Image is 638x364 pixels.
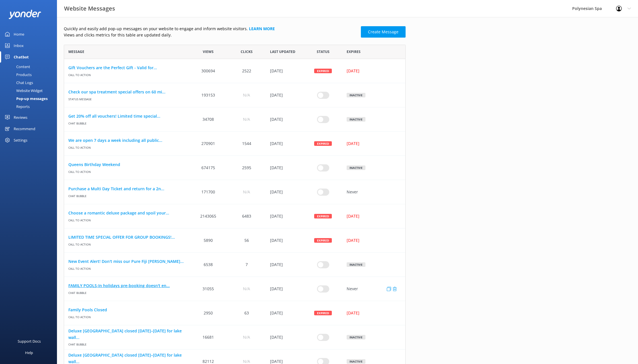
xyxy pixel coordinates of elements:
[189,132,227,156] div: 270901
[64,107,406,132] div: row
[243,92,250,98] span: N/A
[3,63,30,71] div: Content
[347,213,398,219] div: [DATE]
[347,262,365,267] div: Inactive
[189,180,227,204] div: 171700
[347,68,398,74] div: [DATE]
[68,119,185,125] span: Chat bubble
[189,228,227,253] div: 5890
[189,59,227,83] div: 300694
[314,141,332,146] div: Expired
[347,359,365,364] div: Inactive
[68,240,185,246] span: Call to action
[14,40,24,51] div: Inbox
[189,156,227,180] div: 674175
[68,265,185,271] span: Call to action
[18,336,41,347] div: Support Docs
[314,238,332,243] div: Expired
[68,307,185,313] a: Family Pools Closed
[68,137,185,144] a: We are open 7 days a week including all public...
[68,289,185,295] span: Chat bubble
[270,49,295,54] span: Last updated
[3,87,43,95] div: Website Widget
[347,140,398,147] div: [DATE]
[14,51,29,63] div: Chatbot
[64,59,406,83] div: row
[266,59,304,83] div: 10 Dec 2024
[68,328,185,341] a: Deluxe [GEOGRAPHIC_DATA] closed [DATE]–[DATE] for lake wall...
[266,156,304,180] div: 01 Sep 2021
[227,156,265,180] div: 2595
[227,228,265,253] div: 56
[3,103,30,111] div: Reports
[347,335,365,340] div: Inactive
[3,79,57,87] a: Chat Logs
[14,28,24,40] div: Home
[3,63,57,71] a: Content
[189,325,227,349] div: 16681
[3,71,32,79] div: Products
[68,49,84,54] span: Message
[64,26,357,32] p: Quickly and easily add pop-up messages on your website to engage and inform website visitors.
[3,79,33,87] div: Chat Logs
[68,95,185,101] span: Status message
[189,83,227,107] div: 193153
[241,49,253,54] span: Clicks
[314,311,332,315] div: Expired
[25,347,33,358] div: Help
[189,107,227,132] div: 34708
[189,204,227,228] div: 2143065
[64,228,406,253] div: row
[266,83,304,107] div: 18 Oct 2021
[68,65,185,71] a: Gift Vouchers are the Perfect Gift - Valid for...
[361,26,406,38] a: Create Message
[227,132,265,156] div: 1544
[68,313,185,319] span: Call to action
[347,93,365,97] div: Inactive
[68,234,185,240] a: LIMITED TIME SPECIAL OFFER FOR GROUP BOOKINGS!...
[64,156,406,180] div: row
[243,116,250,122] span: N/A
[68,258,185,265] a: New Event Alert! Don't miss our Pure Fiji [PERSON_NAME]...
[347,165,365,170] div: Inactive
[266,301,304,325] div: 16 Sep 2024
[203,49,214,54] span: Views
[227,253,265,277] div: 7
[227,204,265,228] div: 6483
[68,89,185,95] a: Check our spa treatment special offers on 60 mi...
[266,180,304,204] div: 24 Aug 2021
[347,49,361,54] span: Expires
[347,117,365,122] div: Inactive
[68,341,185,347] span: Chat bubble
[64,277,406,301] div: row
[64,325,406,349] div: row
[64,32,357,38] p: Views and clicks metrics for this table are updated daily.
[68,216,185,222] span: Call to action
[243,334,250,340] span: N/A
[68,186,185,192] a: Purchase a Multi Day Ticket and return for a 2n...
[266,325,304,349] div: 17 Jun 2025
[68,168,185,174] span: Call to action
[249,26,275,31] a: Learn more
[243,286,250,292] span: N/A
[14,134,27,146] div: Settings
[347,237,398,244] div: [DATE]
[64,180,406,204] div: row
[266,204,304,228] div: 13 Feb 2023
[68,161,185,168] a: Queens Birthday Weekend
[68,144,185,150] span: Call to action
[342,180,405,204] div: Never
[64,204,406,228] div: row
[64,253,406,277] div: row
[314,214,332,218] div: Expired
[189,301,227,325] div: 2950
[243,189,250,195] span: N/A
[189,253,227,277] div: 6538
[266,253,304,277] div: 29 Nov 2023
[68,283,185,289] a: FAMILY POOLS-In holidays pre-booking doesn't en...
[3,87,57,95] a: Website Widget
[14,112,27,123] div: Reviews
[9,10,41,19] img: yonder-white-logo.png
[266,132,304,156] div: 08 Nov 2022
[64,301,406,325] div: row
